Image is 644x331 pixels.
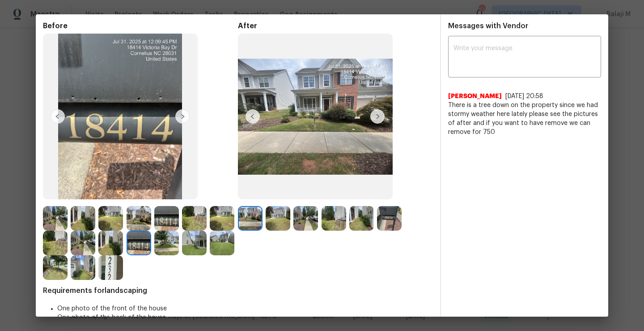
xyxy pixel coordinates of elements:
[175,109,190,124] img: right-chevron-button-url
[370,109,385,124] img: right-chevron-button-url
[43,286,433,295] span: Requirements for landscaping
[448,22,528,30] span: Messages with Vendor
[51,109,65,124] img: left-chevron-button-url
[43,21,238,30] span: Before
[57,304,433,313] li: One photo of the front of the house
[505,93,543,99] span: [DATE] 20:58
[57,313,433,322] li: One photo of the back of the house
[246,109,260,124] img: left-chevron-button-url
[448,92,502,101] span: [PERSON_NAME]
[448,101,601,137] span: There is a tree down on the property since we had stormy weather here lately please see the pictu...
[238,21,433,30] span: After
